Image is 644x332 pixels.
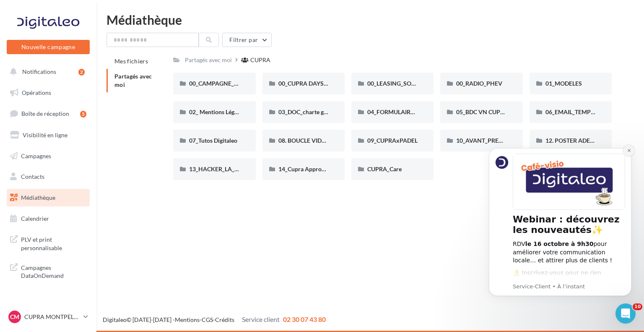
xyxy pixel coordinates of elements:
span: 08. BOUCLE VIDEO ECRAN SHOWROOM [278,137,389,144]
span: Partagés avec moi [114,73,152,88]
span: 02 30 07 43 80 [283,315,326,323]
span: CUPRA_Care [367,165,402,173]
span: 13_HACKER_LA_PQR [189,165,247,173]
span: 05_BDC VN CUPRA [456,108,508,115]
a: Mentions [175,316,200,323]
a: Médiathèque [5,189,91,207]
a: CM CUPRA MONTPELLIER [7,309,90,325]
span: Boîte de réception [21,110,69,117]
a: Opérations [5,84,91,102]
iframe: Intercom live chat [615,303,636,324]
span: 09_CUPRAxPADEL [367,137,418,144]
span: 00_CUPRA DAYS (JPO) [278,80,339,87]
button: Filtrer par [222,33,272,47]
a: Campagnes [5,147,91,165]
span: 07_Tutos Digitaleo [189,137,237,144]
a: Campagnes DataOnDemand [5,259,91,283]
iframe: Intercom notifications message [476,138,644,328]
span: 00_CAMPAGNE_OCTOBRE [189,80,261,87]
a: PLV et print personnalisable [5,230,91,255]
a: Crédits [215,316,234,323]
span: 04_FORMULAIRE DES DEMANDES CRÉATIVES [367,108,492,115]
span: 14_Cupra Approved_OCCASIONS_GARANTIES [278,165,402,173]
div: 5 [80,111,86,118]
button: Nouvelle campagne [7,40,90,54]
span: 00_RADIO_PHEV [456,80,502,87]
span: Campagnes [21,152,51,159]
div: CUPRA [250,56,270,64]
span: 01_MODELES [545,80,582,87]
span: Contacts [21,173,44,180]
span: CM [10,313,19,321]
div: Médiathèque [106,13,634,26]
a: Boîte de réception5 [5,105,91,123]
button: Notifications 2 [5,63,88,81]
span: Opérations [22,89,51,96]
span: Notifications [22,68,56,75]
span: 10 [633,303,642,310]
span: Calendrier [21,215,49,222]
span: 10_AVANT_PREMIÈRES_CUPRA (VENTES PRIVEES) [456,137,593,144]
span: Service client [242,315,280,323]
span: 03_DOC_charte graphique et GUIDELINES [278,108,388,115]
span: PLV et print personnalisable [21,234,86,252]
p: CUPRA MONTPELLIER [24,313,80,321]
a: Calendrier [5,210,91,227]
span: 00_LEASING_SOCIAL_ÉLECTRIQUE [367,80,461,87]
a: Contacts [5,168,91,186]
span: Mes fichiers [114,58,148,65]
span: Visibilité en ligne [23,131,68,139]
span: 02_ Mentions Légales [189,108,244,115]
a: Visibilité en ligne [5,126,91,144]
span: Médiathèque [21,194,55,201]
a: CGS [202,316,213,323]
span: 06_EMAIL_TEMPLATE HTML CUPRA [545,108,643,115]
div: Partagés avec moi [185,56,232,64]
a: Digitaleo [103,316,127,323]
span: 12. POSTER ADEME [545,137,599,144]
span: Campagnes DataOnDemand [21,262,86,280]
div: 2 [78,69,85,76]
span: © [DATE]-[DATE] - - - [103,316,326,323]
